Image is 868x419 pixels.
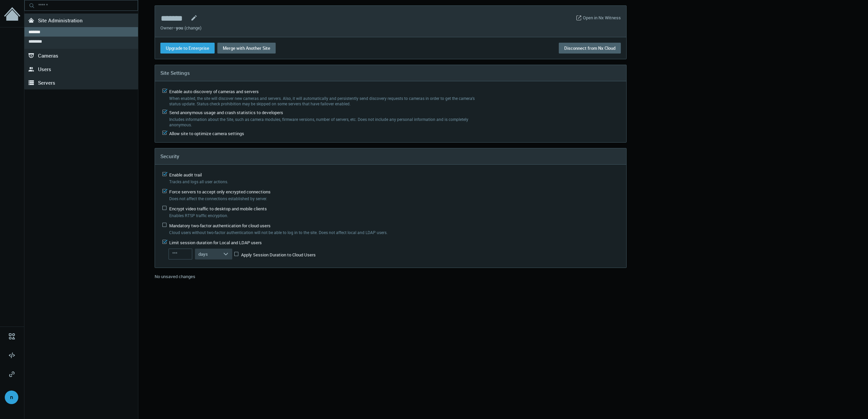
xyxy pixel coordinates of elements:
span: Send anonymous usage and crash statistics to developers [169,109,283,116]
span: – [173,25,176,31]
span: you [176,25,183,31]
span: Servers [38,79,55,86]
div: n [5,391,18,404]
span: Encrypt video traffic to desktop and mobile clients [169,206,267,212]
button: Merge with Another Site [217,43,276,54]
span: Force servers to accept only encrypted connections [169,189,271,195]
span: Enable auto discovery of cameras and servers [169,88,259,95]
a: Open in Nx Witness [583,15,621,21]
h4: Security [160,153,621,159]
span: Cameras [38,52,58,59]
button: Disconnect from Nx Cloud [559,43,621,54]
span: Enables RTSP traffic encryption. [169,213,228,218]
button: Upgrade to Enterprise [160,43,215,54]
span: Owner [160,25,173,31]
span: Users [38,66,51,72]
label: Tracks and logs all user actions. [169,179,471,184]
span: Upgrade to Enterprise [166,45,209,51]
span: Cloud users without two-factor authentication will not be able to log in to the site. Does not af... [169,230,388,235]
span: Allow site to optimize camera settings [169,130,244,137]
label: When enabled, the site will discover new cameras and servers. Also, it will automatically and per... [169,96,476,106]
span: Limit session duration for Local and LDAP users [169,239,262,246]
a: (change) [184,25,201,31]
span: Does not affect the connections established by server. [169,196,267,201]
span: Mandatory two-factor authentication for cloud users [169,223,271,229]
label: Includes information about the Site, such as camera modules, firmware versions, number of servers... [169,117,476,127]
span: Enable audit trail [169,172,202,178]
span: Merge with Another Site [223,45,270,51]
span: Apply Session Duration to Cloud Users [241,252,316,258]
div: No unsaved changes [155,273,627,284]
h4: Site Settings [160,70,621,76]
span: Site Administration [38,17,83,24]
span: days [198,251,208,257]
button: days [195,249,232,259]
